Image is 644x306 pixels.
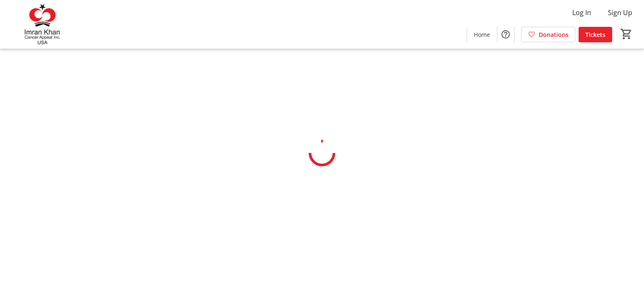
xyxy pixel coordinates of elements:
span: Donations [539,30,569,39]
button: Log In [566,6,598,19]
img: Imran Khan Cancer Appeal Inc.'s Logo [5,3,80,45]
span: Log In [572,8,591,18]
span: Sign Up [608,8,632,18]
button: Help [497,26,514,43]
button: Sign Up [601,6,639,19]
a: Tickets [579,27,612,42]
button: Cart [619,26,634,41]
a: Home [467,27,497,42]
span: Home [474,30,490,39]
span: Tickets [585,30,605,39]
a: Donations [521,27,575,42]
